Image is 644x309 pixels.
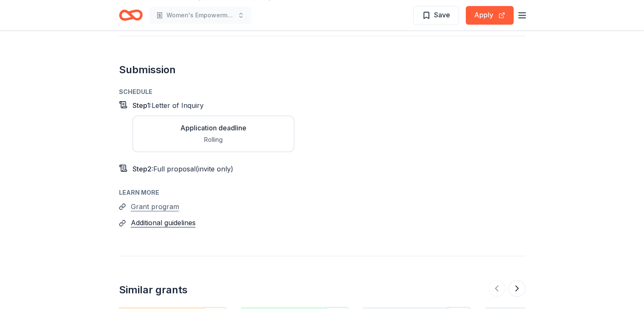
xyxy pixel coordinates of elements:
[434,9,450,20] span: Save
[152,101,204,110] span: Letter of Inquiry
[119,188,525,198] div: Learn more
[119,283,188,297] div: Similar grants
[133,101,152,110] span: Step 1 :
[180,135,246,145] div: Rolling
[119,87,525,97] div: Schedule
[119,5,143,25] a: Home
[166,10,234,20] span: Women's Empowerment Project
[413,6,459,25] button: Save
[119,63,525,77] h2: Submission
[131,201,179,212] button: Grant program
[153,165,233,173] span: Full proposal (invite only)
[180,123,246,133] div: Application deadline
[149,7,251,24] button: Women's Empowerment Project
[131,217,196,228] button: Additional guidelines
[133,165,153,173] span: Step 2 :
[466,6,514,25] button: Apply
